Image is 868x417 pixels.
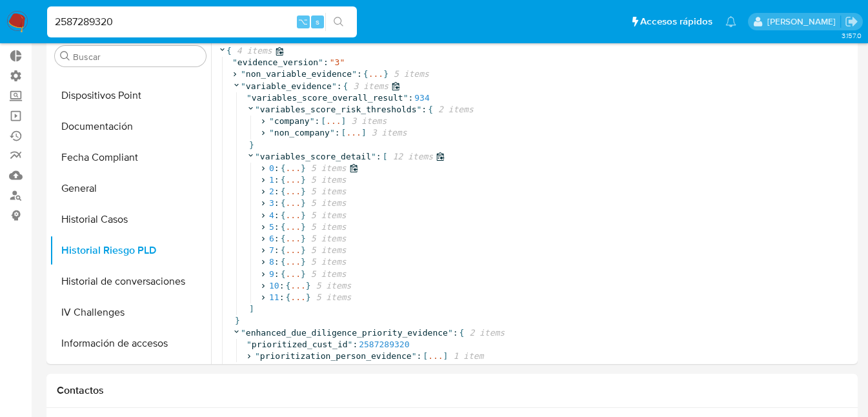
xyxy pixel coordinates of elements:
span: 1 [269,175,274,185]
span: { [281,233,286,245]
span: " [339,57,345,67]
span: : [335,127,340,139]
span: " [255,351,260,361]
span: " [247,340,252,349]
span: 5 items [306,233,347,245]
span: ... [428,351,443,362]
span: : [279,280,285,292]
span: } [301,198,306,209]
span: " [332,81,337,91]
span: : [274,198,279,209]
span: { [285,292,290,303]
span: : [421,104,427,116]
span: 5 items [306,174,347,186]
span: 2587289320 [359,340,409,349]
span: " [255,152,260,161]
span: } [383,68,389,80]
span: { [227,45,232,57]
span: 3 items [367,127,407,139]
span: 934 [414,93,429,103]
span: 3 [269,198,274,208]
span: : [274,245,279,256]
button: Información de accesos [50,328,211,359]
span: } [235,316,240,325]
span: [ [423,351,428,362]
span: ] [361,127,367,139]
span: ... [285,256,300,268]
button: Fecha Compliant [50,142,211,173]
span: " [241,81,246,91]
span: variable_evidence [246,81,332,91]
span: variables_score_risk_thresholds [260,105,417,114]
span: 5 items [306,221,347,233]
span: 8 [269,257,274,267]
span: " [269,128,274,137]
button: Historial de conversaciones [50,266,211,297]
span: 3 items [348,81,389,92]
span: { [281,174,286,186]
span: : [314,116,319,127]
span: " [330,57,335,67]
span: ⌥ [298,15,308,28]
input: Buscar usuario o caso... [47,14,357,30]
span: [ [383,151,388,163]
button: Historial Casos [50,204,211,235]
span: 5 items [306,210,347,221]
span: 5 items [311,292,352,303]
span: } [301,269,306,280]
span: } [249,140,254,150]
span: } [301,245,306,256]
a: Salir [845,15,858,28]
span: { [281,256,286,268]
span: } [301,221,306,233]
span: : [274,210,279,221]
span: ... [290,292,305,303]
span: " [352,69,357,79]
span: " [416,105,421,114]
span: } [301,233,306,245]
span: { [281,210,286,221]
span: : [337,81,342,92]
span: ... [285,198,300,209]
span: 5 items [306,245,347,256]
h1: Contactos [57,384,847,397]
span: ... [285,233,300,245]
span: " [269,116,274,126]
span: 7 [269,245,274,255]
span: 1 item [448,351,483,362]
span: } [306,292,311,303]
span: variables_score_detail [260,152,371,161]
span: { [281,221,286,233]
span: enhanced_due_diligence_priority_evidence [246,328,448,338]
span: 0 [269,163,274,173]
span: 3 [335,57,340,67]
span: non_company [274,128,330,137]
button: General [50,173,211,204]
span: " [255,105,260,114]
span: ... [285,163,300,174]
span: non_variable_evidence [246,69,352,79]
span: } [301,186,306,198]
span: 3.157.0 [842,30,862,41]
span: { [281,269,286,280]
span: : [323,57,328,67]
span: { [281,245,286,256]
span: 10 [269,281,279,290]
span: company [274,116,310,126]
span: ] [341,116,347,127]
button: search-icon [325,13,352,31]
span: " [412,351,417,361]
span: } [306,280,311,292]
span: ... [285,221,300,233]
span: : [376,151,381,163]
span: ... [290,280,305,292]
span: } [301,256,306,268]
span: 4 [269,210,274,220]
span: 5 items [306,186,347,198]
span: } [301,163,306,174]
span: " [403,93,409,103]
span: { [343,81,348,92]
span: " [348,340,353,349]
span: s [316,15,319,28]
span: : [416,351,421,362]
